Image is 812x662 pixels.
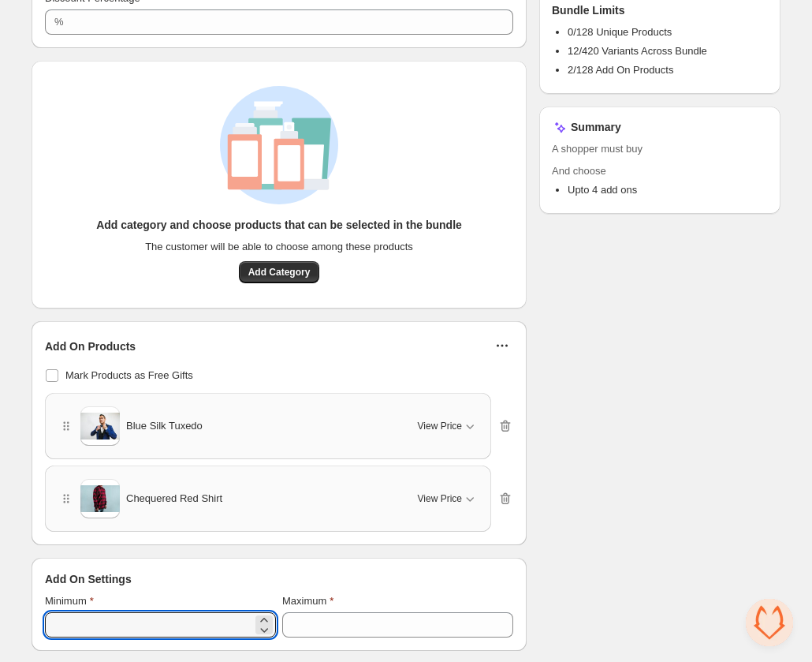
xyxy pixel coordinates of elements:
label: Minimum [45,593,94,609]
li: Upto 4 add ons [568,182,768,198]
button: View Price [408,486,487,511]
span: View Price [418,420,462,432]
button: Add Category [239,261,320,283]
span: 12/420 Variants Across Bundle [568,45,707,57]
span: Add Category [248,266,311,279]
span: Blue Silk Tuxedo [126,418,203,434]
span: Chequered Red Shirt [126,491,222,507]
h3: Bundle Limits [552,2,625,18]
img: Blue Silk Tuxedo [80,413,120,439]
h3: Summary [571,119,621,135]
span: 0/128 Unique Products [568,26,672,38]
span: View Price [418,492,462,505]
h3: Add category and choose products that can be selected in the bundle [96,217,462,233]
img: Chequered Red Shirt [80,485,120,511]
span: Mark Products as Free Gifts [65,369,193,381]
span: Add On Settings [45,571,132,587]
span: Add On Products [45,338,136,354]
span: And choose [552,163,768,179]
span: The customer will be able to choose among these products [145,239,413,255]
span: 2/128 Add On Products [568,64,673,76]
a: Open chat [746,599,793,646]
div: % [54,14,64,30]
button: View Price [408,413,487,439]
label: Maximum [282,593,333,609]
span: A shopper must buy [552,141,768,157]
